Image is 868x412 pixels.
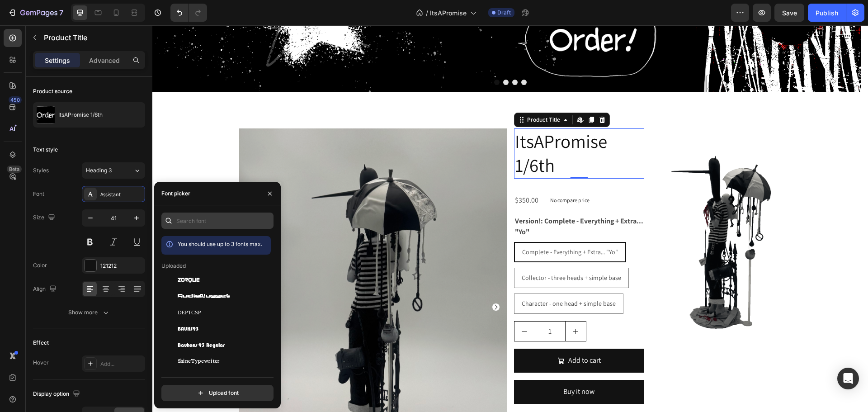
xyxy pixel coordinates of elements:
[33,261,47,270] div: Color
[340,278,347,285] button: Carousel Next Arrow
[837,368,859,389] div: Open Intercom Messenger
[369,274,463,282] span: Character - one head + simple base
[33,190,44,198] div: Font
[362,103,492,153] h2: ItsAPromise 1/6th
[44,32,142,43] p: Product Title
[178,292,230,300] span: AudioNugget
[45,56,70,65] p: Settings
[7,166,22,173] div: Beta
[411,360,442,373] div: Buy it now
[100,360,143,368] div: Add...
[161,385,274,401] button: Upload font
[178,241,262,247] span: You should use up to 3 fonts max.
[362,189,492,213] legend: Version!: Complete - Everything + Extra... "Yo"
[33,388,82,400] div: Display option
[499,103,629,316] img: gempages_491360665303253842-ab889bf6-cfd1-49db-99b8-0a2610be7f3c.gif
[178,341,225,349] span: Bauhaus 93 Regular
[58,112,103,118] p: ItsAPromise 1/6th
[178,325,199,333] span: BAUHS93
[33,212,57,224] div: Size
[33,339,49,347] div: Effect
[774,4,804,22] button: Save
[4,4,67,22] button: 7
[382,296,413,316] input: quantity
[373,90,410,99] div: Product Title
[351,54,356,60] button: Dot
[68,308,110,317] div: Show more
[59,7,63,18] p: 7
[178,357,220,365] span: ShineTypewriter
[161,213,274,229] input: Search font
[196,388,239,398] div: Upload font
[33,359,49,367] div: Hover
[369,248,469,256] span: Collector - three heads + simple base
[398,172,437,178] p: No compare price
[9,96,22,104] div: 450
[360,54,365,60] button: Dot
[413,296,434,316] button: increment
[37,106,55,124] img: product feature img
[178,308,203,317] span: DEPTCSP_
[33,146,58,154] div: Text style
[362,296,382,316] button: decrement
[816,8,838,18] div: Publish
[782,9,797,17] span: Save
[94,278,101,285] button: Carousel Back Arrow
[362,168,387,183] div: $350.00
[426,8,428,18] span: /
[161,262,186,270] p: Uploaded
[178,276,200,284] span: Zorque
[370,223,466,231] span: Complete - Everything + Extra... "Yo"
[808,4,846,22] button: Publish
[152,25,868,412] iframe: Design area
[342,54,347,60] button: Dot
[161,189,190,198] div: Font picker
[362,323,492,347] button: Add to cart
[89,56,120,65] p: Advanced
[33,283,58,295] div: Align
[497,9,511,17] span: Draft
[33,87,72,95] div: Product source
[82,162,145,179] button: Heading 3
[100,262,143,270] div: 121212
[33,304,145,321] button: Show more
[33,166,49,175] div: Styles
[100,190,143,199] div: Assistant
[362,355,492,379] button: Buy it now
[86,166,112,175] span: Heading 3
[416,329,448,342] div: Add to cart
[170,4,207,22] div: Undo/Redo
[369,54,374,60] button: Dot
[430,8,467,18] span: ItsAPromise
